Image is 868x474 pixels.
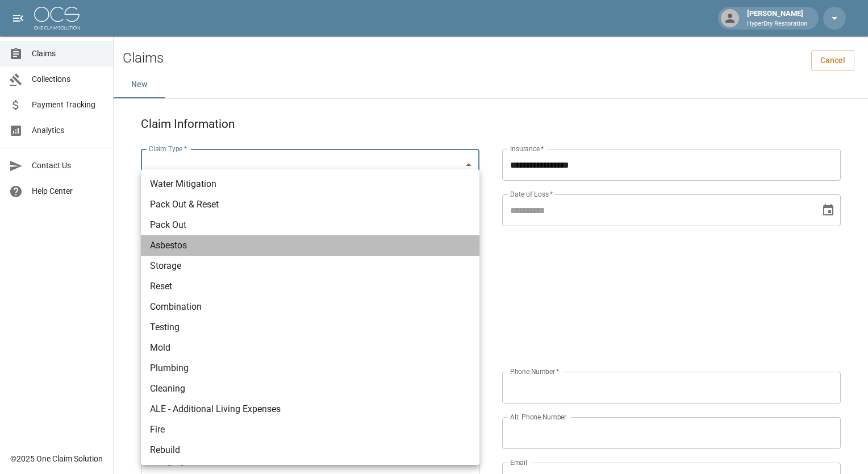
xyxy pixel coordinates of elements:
li: Testing [141,317,479,338]
li: Reset [141,276,479,297]
li: Water Mitigation [141,174,479,194]
li: Pack Out & Reset [141,194,479,215]
li: ALE - Additional Living Expenses [141,399,479,419]
li: Fire [141,419,479,440]
li: Asbestos [141,235,479,256]
li: Pack Out [141,215,479,235]
li: Plumbing [141,358,479,379]
li: Storage [141,256,479,276]
li: Combination [141,297,479,317]
li: Rebuild [141,440,479,460]
li: Mold [141,338,479,358]
li: Cleaning [141,379,479,399]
